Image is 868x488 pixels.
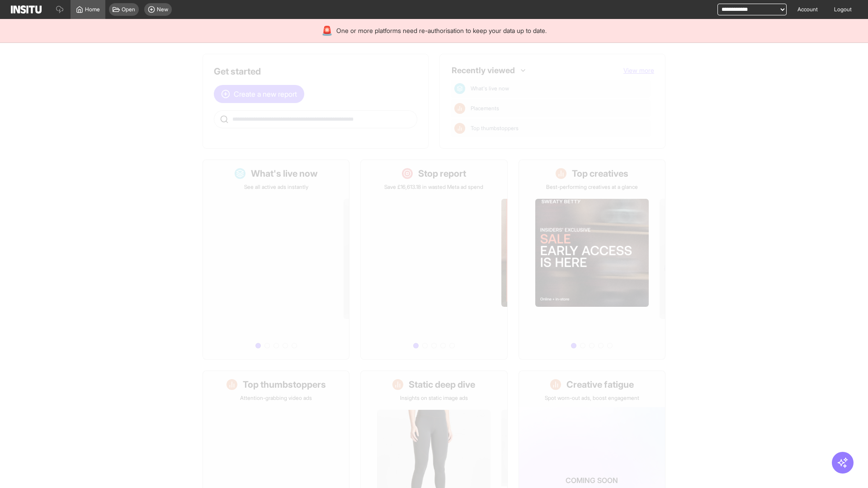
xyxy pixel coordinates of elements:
span: Home [85,6,100,13]
img: Logo [11,5,42,14]
span: Open [122,6,135,13]
div: 🚨 [321,24,333,37]
span: One or more platforms need re-authorisation to keep your data up to date. [336,26,547,35]
span: New [157,6,168,13]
